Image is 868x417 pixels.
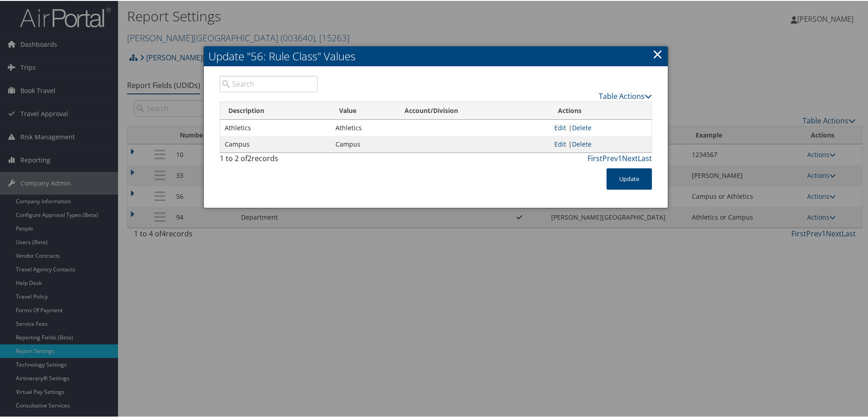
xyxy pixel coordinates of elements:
th: Account/Division: activate to sort column ascending [396,101,550,119]
a: Edit [554,123,566,131]
a: Next [622,152,638,162]
a: Delete [572,139,592,147]
span: 2 [247,152,252,162]
a: Table Actions [599,90,652,100]
a: × [652,44,663,62]
td: | [550,135,651,152]
a: Prev [602,152,618,162]
a: Last [638,152,652,162]
div: 1 to 2 of records [220,152,318,167]
h2: Update "56: Rule Class" Values [204,45,668,65]
a: Delete [572,123,592,131]
td: Campus [220,135,331,152]
th: Actions [550,101,651,119]
input: Search [220,75,318,91]
a: 1 [618,152,622,162]
td: Athletics [220,119,331,135]
a: First [587,152,602,162]
th: Description: activate to sort column descending [220,101,331,119]
td: Campus [331,135,396,152]
a: Edit [554,139,566,147]
th: Value: activate to sort column ascending [331,101,396,119]
td: Athletics [331,119,396,135]
button: Update [607,167,652,189]
td: | [550,119,651,135]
